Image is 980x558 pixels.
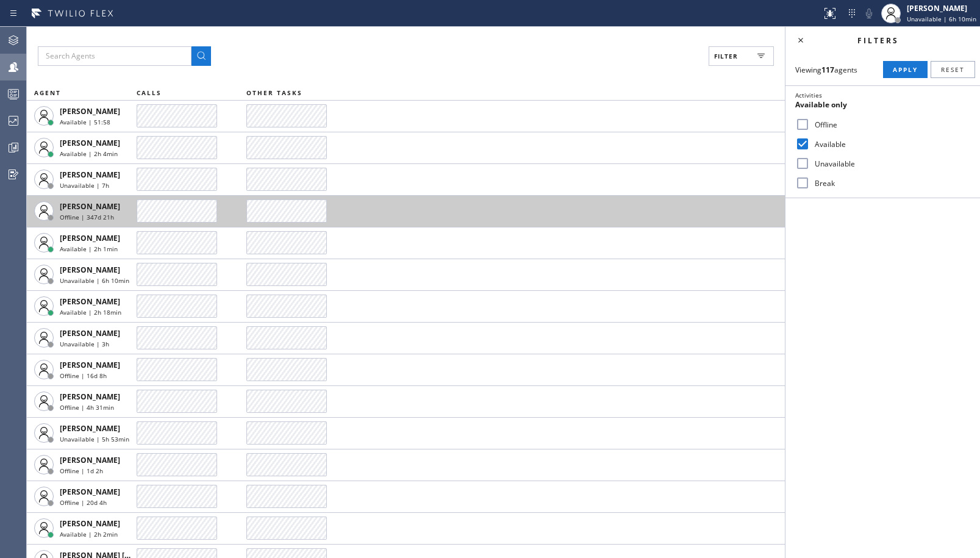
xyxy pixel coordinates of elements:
[860,5,878,22] button: Mute
[60,392,120,402] span: [PERSON_NAME]
[137,88,162,97] span: CALLS
[714,52,738,60] span: Filter
[893,65,918,74] span: Apply
[60,233,120,243] span: [PERSON_NAME]
[60,276,129,285] span: Unavailable | 6h 10min
[60,371,107,380] span: Offline | 16d 8h
[60,328,120,338] span: [PERSON_NAME]
[60,106,120,116] span: [PERSON_NAME]
[60,118,110,126] span: Available | 51:58
[60,245,118,253] span: Available | 2h 1min
[931,61,975,78] button: Reset
[60,360,120,370] span: [PERSON_NAME]
[857,35,899,46] span: Filters
[795,91,970,99] div: Activities
[795,99,847,110] span: Available only
[246,88,302,97] span: OTHER TASKS
[810,178,970,188] label: Break
[60,487,120,497] span: [PERSON_NAME]
[60,518,120,529] span: [PERSON_NAME]
[795,65,857,75] span: Viewing agents
[941,65,965,74] span: Reset
[60,467,103,475] span: Offline | 1d 2h
[60,340,109,348] span: Unavailable | 3h
[60,296,120,307] span: [PERSON_NAME]
[60,498,107,507] span: Offline | 20d 4h
[34,88,61,97] span: AGENT
[810,139,970,149] label: Available
[38,46,191,66] input: Search Agents
[60,149,118,158] span: Available | 2h 4min
[60,201,120,212] span: [PERSON_NAME]
[907,15,976,23] span: Unavailable | 6h 10min
[60,423,120,434] span: [PERSON_NAME]
[60,170,120,180] span: [PERSON_NAME]
[60,308,121,317] span: Available | 2h 18min
[709,46,774,66] button: Filter
[907,3,976,13] div: [PERSON_NAME]
[60,213,114,221] span: Offline | 347d 21h
[60,530,118,538] span: Available | 2h 2min
[60,403,114,412] span: Offline | 4h 31min
[810,120,970,130] label: Offline
[821,65,834,75] strong: 117
[883,61,928,78] button: Apply
[60,265,120,275] span: [PERSON_NAME]
[810,159,970,169] label: Unavailable
[60,138,120,148] span: [PERSON_NAME]
[60,435,129,443] span: Unavailable | 5h 53min
[60,455,120,465] span: [PERSON_NAME]
[60,181,109,190] span: Unavailable | 7h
